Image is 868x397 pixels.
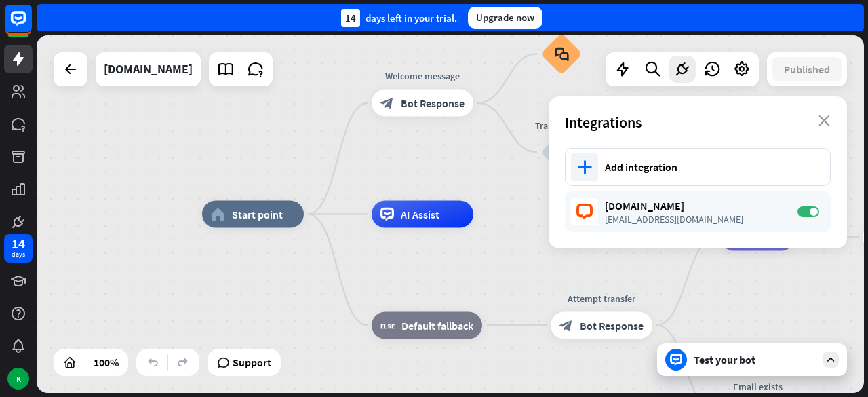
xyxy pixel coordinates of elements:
[380,318,395,332] i: block_fallback
[11,5,52,46] button: Open LiveChat chat widget
[104,52,193,86] div: khelobaji.com
[211,208,225,221] i: home_2
[540,291,663,305] div: Attempt transfer
[468,7,542,29] div: Upgrade now
[12,238,25,250] div: 14
[401,208,439,221] span: AI Assist
[710,379,805,393] div: Email exists
[555,46,569,61] i: block_faq
[605,160,816,174] div: Add integration
[401,96,465,110] span: Bot Response
[565,113,642,132] span: Integrations
[818,115,830,126] i: close
[7,368,29,390] div: K
[232,208,283,221] span: Start point
[694,353,816,366] div: Test your bot
[233,352,271,373] span: Support
[12,250,25,259] div: days
[605,199,784,212] div: [DOMAIN_NAME]
[361,69,484,83] div: Welcome message
[772,57,842,81] button: Published
[578,160,592,174] i: plus
[401,318,473,332] span: Default fallback
[559,318,573,332] i: block_bot_response
[580,318,644,332] span: Bot Response
[341,9,360,27] div: 14
[341,9,457,27] div: days left in your trial.
[90,352,123,373] div: 100%
[4,234,33,263] a: 14 days
[521,118,602,132] div: Transfer chat
[380,96,394,110] i: block_bot_response
[605,213,784,225] div: [EMAIL_ADDRESS][DOMAIN_NAME]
